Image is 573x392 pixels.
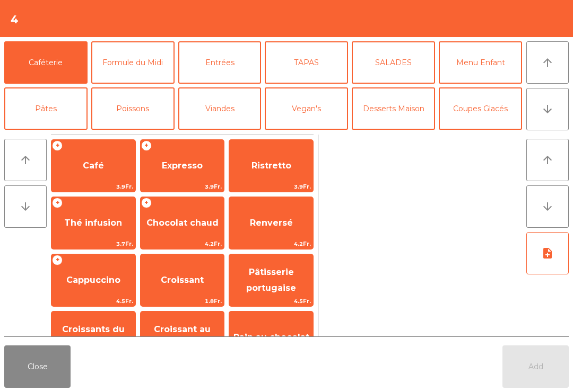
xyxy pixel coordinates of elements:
i: note_add [541,247,554,260]
i: arrow_upward [19,154,32,166]
i: arrow_upward [541,154,554,166]
span: Croissant [161,275,204,285]
span: Ristretto [251,161,291,171]
span: + [52,140,63,151]
span: 3.9Fr. [51,182,135,192]
span: Cappuccino [66,275,120,285]
button: arrow_upward [4,139,47,181]
span: Croissant au chocolat pt [154,324,211,350]
span: 3.9Fr. [141,182,224,192]
span: Pâtisserie portugaise [246,267,296,293]
i: arrow_upward [541,56,554,69]
span: 3.7Fr. [51,239,135,249]
button: arrow_downward [526,88,569,130]
span: + [141,140,152,151]
button: Close [4,345,71,388]
button: note_add [526,232,569,274]
span: Expresso [162,161,203,171]
span: Café [83,161,104,171]
span: Renversé [250,218,293,228]
span: 4.5Fr. [229,296,313,306]
span: Pain au chocolat [233,332,309,342]
button: Caféterie [4,41,88,84]
span: + [141,198,152,208]
button: arrow_downward [4,185,47,228]
span: 3.9Fr. [229,182,313,192]
button: Menu Enfant [439,41,522,84]
h4: 4 [11,12,19,28]
button: Viandes [178,87,262,130]
i: arrow_downward [19,200,32,213]
button: Vegan's [265,87,348,130]
button: arrow_upward [526,41,569,84]
span: Chocolat chaud [146,218,219,228]
span: 4.2Fr. [229,239,313,249]
button: Coupes Glacés [439,87,522,130]
span: + [52,198,63,208]
button: Pâtes [4,87,88,130]
i: arrow_downward [541,200,554,213]
button: Formule du Midi [91,41,175,84]
button: arrow_upward [526,139,569,181]
span: 4.5Fr. [51,296,135,306]
i: arrow_downward [541,103,554,115]
button: arrow_downward [526,185,569,228]
button: SALADES [352,41,435,84]
button: Desserts Maison [352,87,435,130]
button: Entrées [178,41,262,84]
span: 4.2Fr. [141,239,224,249]
button: TAPAS [265,41,348,84]
span: + [52,255,63,265]
button: Poissons [91,87,175,130]
span: Croissants du Porto [62,324,125,350]
span: 1.8Fr. [141,296,224,306]
span: Thé infusion [64,218,122,228]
